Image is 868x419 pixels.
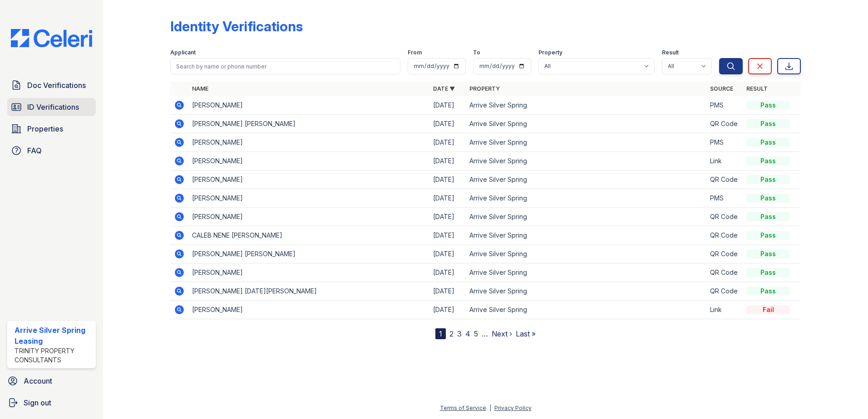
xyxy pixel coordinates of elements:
a: Properties [7,120,96,138]
div: Pass [746,175,790,184]
td: [PERSON_NAME] [188,208,429,226]
div: Pass [746,287,790,296]
td: PMS [706,133,743,152]
td: CALEB NENE [PERSON_NAME] [188,226,429,245]
td: [DATE] [429,133,466,152]
td: [PERSON_NAME] [PERSON_NAME] [188,245,429,263]
a: Result [746,85,768,92]
a: Property [469,85,500,92]
span: Doc Verifications [27,80,86,91]
td: [PERSON_NAME] [188,133,429,152]
a: Source [710,85,733,92]
span: Properties [27,123,63,134]
td: [DATE] [429,152,466,171]
a: Sign out [4,394,99,412]
input: Search by name or phone number [170,58,400,74]
td: [PERSON_NAME] [DATE][PERSON_NAME] [188,282,429,301]
label: Property [538,49,562,56]
a: FAQ [7,141,96,160]
div: Identity Verifications [170,18,303,34]
td: Arrive Silver Spring [466,301,707,319]
td: [DATE] [429,96,466,115]
td: [DATE] [429,189,466,208]
td: Link [706,152,743,171]
a: 5 [474,329,478,338]
td: Arrive Silver Spring [466,263,707,282]
td: PMS [706,189,743,208]
a: 3 [457,329,462,338]
td: Arrive Silver Spring [466,96,707,115]
div: Pass [746,249,790,258]
div: Fail [746,305,790,314]
div: Pass [746,194,790,203]
div: Pass [746,138,790,147]
td: [PERSON_NAME] [188,189,429,208]
td: [DATE] [429,245,466,263]
span: ID Verifications [27,102,79,112]
a: Account [4,372,99,390]
a: Doc Verifications [7,76,96,94]
div: | [489,404,491,411]
div: Pass [746,212,790,221]
td: [DATE] [429,301,466,319]
td: [DATE] [429,171,466,189]
span: Sign out [24,397,51,408]
label: Result [662,49,679,56]
a: Privacy Policy [494,404,532,411]
a: 4 [465,329,470,338]
td: QR Code [706,263,743,282]
td: [PERSON_NAME] [PERSON_NAME] [188,115,429,133]
td: [PERSON_NAME] [188,301,429,319]
label: From [408,49,422,56]
td: [PERSON_NAME] [188,171,429,189]
td: [DATE] [429,263,466,282]
td: QR Code [706,245,743,263]
td: QR Code [706,171,743,189]
span: … [482,328,488,339]
td: [DATE] [429,282,466,301]
div: Pass [746,268,790,277]
td: Arrive Silver Spring [466,171,707,189]
td: [PERSON_NAME] [188,96,429,115]
td: [DATE] [429,115,466,133]
div: Pass [746,119,790,128]
span: FAQ [27,145,42,156]
div: Arrive Silver Spring Leasing [15,325,92,346]
label: To [473,49,480,56]
span: Account [24,375,52,386]
div: Trinity Property Consultants [15,346,92,365]
img: CE_Logo_Blue-a8612792a0a2168367f1c8372b55b34899dd931a85d93a1a3d3e32e68fde9ad4.png [4,29,99,47]
div: Pass [746,156,790,166]
td: PMS [706,96,743,115]
a: 2 [449,329,454,338]
td: Arrive Silver Spring [466,208,707,226]
td: [DATE] [429,226,466,245]
td: Arrive Silver Spring [466,245,707,263]
td: QR Code [706,282,743,301]
td: Arrive Silver Spring [466,189,707,208]
a: Date ▼ [433,85,455,92]
td: QR Code [706,115,743,133]
div: Pass [746,101,790,110]
td: Arrive Silver Spring [466,282,707,301]
td: QR Code [706,208,743,226]
div: 1 [435,328,446,339]
a: ID Verifications [7,98,96,116]
label: Applicant [170,49,196,56]
td: [PERSON_NAME] [188,152,429,171]
td: Arrive Silver Spring [466,133,707,152]
div: Pass [746,231,790,240]
td: Arrive Silver Spring [466,152,707,171]
a: Name [192,85,208,92]
td: Arrive Silver Spring [466,115,707,133]
a: Terms of Service [440,404,486,411]
td: [PERSON_NAME] [188,263,429,282]
a: Last » [516,329,536,338]
td: QR Code [706,226,743,245]
td: [DATE] [429,208,466,226]
td: Link [706,301,743,319]
a: Next › [492,329,512,338]
td: Arrive Silver Spring [466,226,707,245]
